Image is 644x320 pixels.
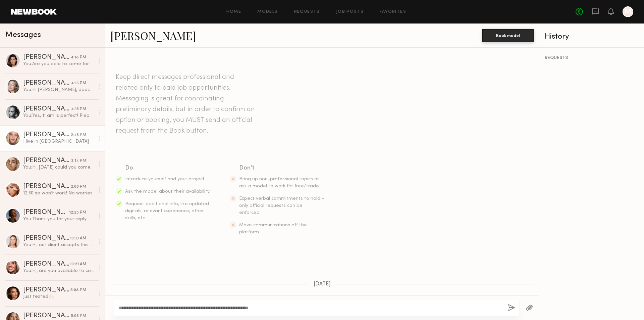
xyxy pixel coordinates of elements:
div: You: Hi [PERSON_NAME], does 11:15 am work for you? If yes, please text me for more details, [PHON... [23,87,95,93]
a: Home [226,10,241,14]
span: Bring up non-professional topics or ask a model to work for free/trade. [239,177,320,188]
div: 2:14 PM [71,158,86,164]
a: Job Posts [336,10,364,14]
div: Just texted🙌🏻 [23,293,95,300]
div: I live in [GEOGRAPHIC_DATA] [23,138,95,145]
span: Introduce yourself and your project. [125,177,206,181]
span: Messages [5,31,41,39]
div: REQUESTS [545,56,639,60]
div: 10:33 AM [70,235,86,242]
a: M [623,6,633,17]
div: [PERSON_NAME] [23,209,69,216]
div: [PERSON_NAME] [23,132,71,138]
div: Don’t [239,164,325,173]
span: Request additional info, like updated digitals, relevant experience, other skills, etc. [125,202,209,220]
div: [PERSON_NAME] [23,235,70,242]
a: Models [257,10,278,14]
div: 5:06 PM [71,313,86,319]
div: 4:18 PM [71,54,86,61]
span: Ask the model about their availability. [125,189,210,194]
header: Keep direct messages professional and related only to paid job opportunities. Messaging is great ... [116,72,257,136]
div: [PERSON_NAME] [23,106,71,112]
div: You: Thank you for your reply. Hope we can work together next time. [23,216,95,222]
div: You: Hi, our client accepts this price range. Would you be able to come to the casting this week? [23,242,95,248]
a: Favorites [380,10,406,14]
span: Move communications off the platform. [239,223,307,234]
a: Requests [294,10,320,14]
a: Book model [482,32,534,38]
span: Expect verbal commitments to hold - only official requests can be enforced. [239,196,324,215]
div: [PERSON_NAME] [23,313,71,319]
div: 5:08 PM [70,287,86,293]
a: [PERSON_NAME] [110,28,196,43]
div: You: Hi, are you available to come to the casting this week? [23,268,95,274]
div: 12:25 PM [69,210,86,216]
div: 10:21 AM [70,261,86,268]
div: 4:16 PM [71,80,86,87]
div: History [545,33,639,41]
button: Book model [482,29,534,42]
div: [PERSON_NAME] [23,261,70,268]
div: [PERSON_NAME] [23,183,71,190]
span: [DATE] [314,281,331,287]
div: You: Hi, [DATE] could you come at 1:30 pm? [23,164,95,171]
div: [PERSON_NAME] [23,54,71,61]
div: Do [125,164,211,173]
div: 2:43 PM [71,132,86,138]
div: [PERSON_NAME] [23,157,71,164]
div: [PERSON_NAME] [23,80,71,87]
div: 4:15 PM [71,106,86,112]
div: 2:00 PM [71,184,86,190]
div: You: Are you able to come for the casting [DATE] at 11:25 am? We are located in [GEOGRAPHIC_DATA]. [23,61,95,67]
div: [PERSON_NAME] [23,287,70,293]
div: You: Yes, 11 am is perfect! Please msg me for more details [PHONE_NUMBER] [PERSON_NAME] [23,112,95,119]
div: 12:30 so won’t work! No worries [23,190,95,196]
